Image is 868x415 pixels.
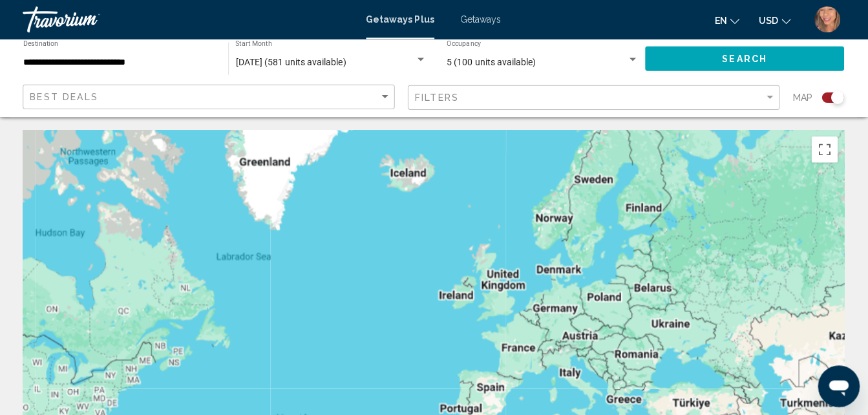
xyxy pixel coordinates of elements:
[757,11,789,30] button: Change currency
[714,11,738,30] button: Change language
[237,56,347,67] span: [DATE] (581 units available)
[791,88,810,106] span: Map
[757,16,777,26] span: USD
[33,91,392,102] mat-select: Sort by
[809,6,842,33] button: User Menu
[721,54,766,64] span: Search
[26,6,354,32] a: Travorium
[33,91,101,101] span: Best Deals
[367,14,435,25] a: Getaways Plus
[816,363,858,405] iframe: Button to launch messaging window
[408,84,778,111] button: Filter
[810,136,836,162] button: Toggle fullscreen view
[416,92,460,102] span: Filters
[644,46,842,70] button: Search
[812,6,838,32] img: Z
[714,16,726,26] span: en
[447,56,536,67] span: 5 (100 units available)
[461,14,502,25] a: Getaways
